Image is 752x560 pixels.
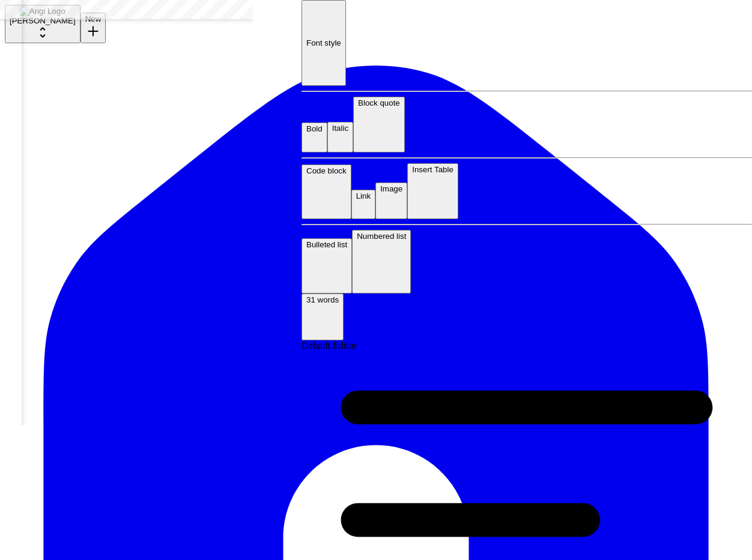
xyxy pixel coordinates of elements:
[306,240,347,249] span: Bulleted list
[332,124,348,133] span: Italic
[306,124,323,133] span: Bold
[407,163,458,219] button: Insert Table
[302,164,351,219] button: Code block
[306,38,341,47] span: Font style
[412,165,453,174] span: Insert Table
[302,122,327,153] button: Bold
[5,5,80,43] button: Workspace: Angi
[302,238,352,294] button: Bulleted list
[375,182,407,219] button: Image
[302,340,357,351] span: Default Editor
[353,97,405,153] button: Block quote
[356,191,371,200] span: Link
[352,230,411,294] button: Numbered list
[380,184,402,193] span: Image
[306,166,347,175] span: Code block
[306,295,339,304] span: 31 words
[358,98,400,107] span: Block quote
[80,13,106,43] button: New
[327,122,353,152] button: Italic
[357,232,406,241] span: Numbered list
[351,190,375,218] button: Link
[302,294,344,340] button: 31 words
[10,16,76,25] span: [PERSON_NAME]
